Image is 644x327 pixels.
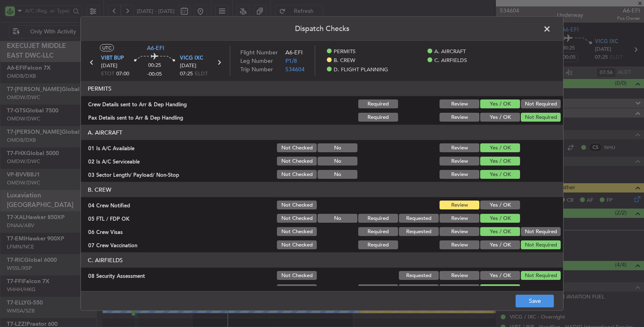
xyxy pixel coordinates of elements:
button: Yes / OK [480,170,520,179]
button: Yes / OK [480,227,520,236]
button: Yes / OK [480,201,520,209]
button: Yes / OK [480,157,520,166]
button: Yes / OK [480,214,520,223]
button: Not Required [521,240,561,249]
button: Yes / OK [480,143,520,152]
button: Yes / OK [480,240,520,249]
button: Yes / OK [480,271,520,280]
button: Yes / OK [480,99,520,108]
button: Not Required [521,113,561,122]
button: Yes / OK [480,284,520,293]
button: Save [516,294,554,307]
header: Dispatch Checks [81,17,563,41]
button: Not Required [521,271,561,280]
button: Yes / OK [480,113,520,122]
button: Not Required [521,227,561,236]
button: Not Required [521,99,561,108]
